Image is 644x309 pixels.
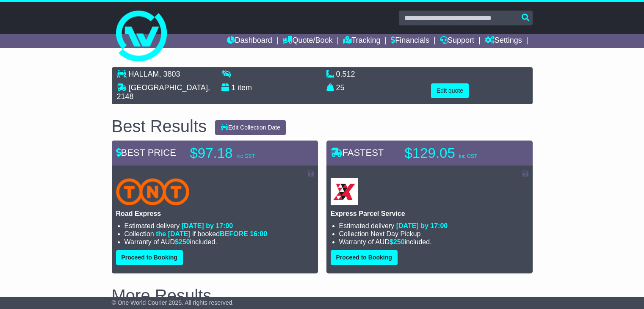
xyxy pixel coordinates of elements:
span: 25 [336,83,345,92]
a: Support [440,34,474,48]
span: , 3803 [159,70,180,78]
span: inc GST [237,153,255,159]
li: Estimated delivery [339,222,528,230]
a: Quote/Book [282,34,332,48]
span: © One World Courier 2025. All rights reserved. [112,299,234,306]
li: Estimated delivery [124,222,314,230]
li: Warranty of AUD included. [124,238,314,246]
img: Border Express: Express Parcel Service [331,178,358,205]
button: Edit Collection Date [215,120,286,135]
p: $129.05 [405,145,511,162]
span: $ [390,238,405,246]
span: $ [175,238,190,246]
span: item [238,83,252,92]
h2: More Results [112,286,533,305]
p: Road Express [116,210,314,218]
span: 0.512 [336,70,355,78]
span: BEST PRICE [116,147,176,158]
span: 250 [179,238,190,246]
span: [GEOGRAPHIC_DATA] [129,83,208,92]
span: the [DATE] [156,230,190,237]
img: TNT Domestic: Road Express [116,178,190,205]
p: Express Parcel Service [331,210,528,218]
li: Warranty of AUD included. [339,238,528,246]
button: Proceed to Booking [116,250,183,265]
span: 16:00 [250,230,267,237]
button: Edit quote [431,83,469,98]
span: , 2148 [117,83,210,101]
a: Settings [485,34,522,48]
button: Proceed to Booking [331,250,398,265]
span: inc GST [459,153,477,159]
p: $97.18 [190,145,296,162]
a: Tracking [343,34,380,48]
span: FASTEST [331,147,384,158]
a: Financials [391,34,429,48]
li: Collection [124,230,314,238]
span: Next Day Pickup [370,230,420,237]
span: [DATE] by 17:00 [182,222,233,229]
span: [DATE] by 17:00 [396,222,448,229]
span: BEFORE [220,230,248,237]
span: 250 [393,238,405,246]
span: HALLAM [129,70,159,78]
span: if booked [156,230,267,237]
span: 1 [231,83,235,92]
a: Dashboard [227,34,272,48]
div: Best Results [108,117,211,135]
li: Collection [339,230,528,238]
